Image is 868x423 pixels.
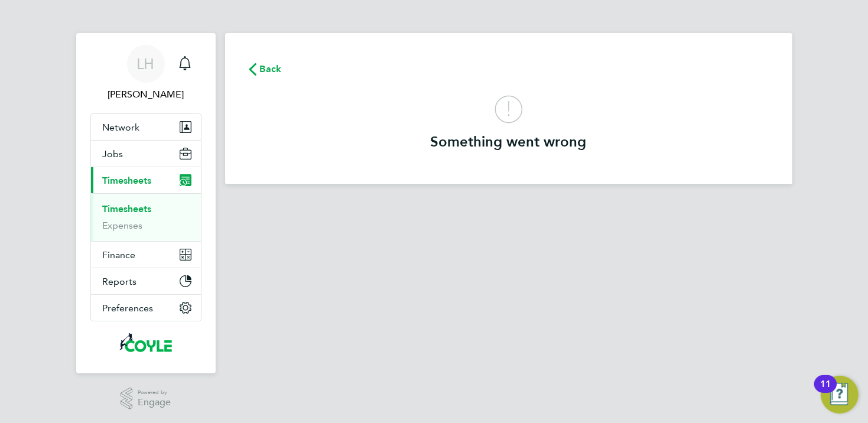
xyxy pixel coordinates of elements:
a: Powered byEngage [121,388,171,410]
span: Network [103,122,140,133]
h3: Something went wrong [249,132,769,151]
span: Preferences [103,302,154,314]
span: Jobs [103,148,123,160]
button: Timesheets [91,167,201,193]
button: Open Resource Center, 11 new notifications [821,376,859,414]
div: Timesheets [91,193,201,241]
a: Go to home page [90,333,201,352]
img: coyles-logo-retina.png [119,333,172,352]
span: Back [260,62,282,76]
a: Expenses [103,220,143,231]
button: Reports [91,268,201,294]
button: Back [249,61,282,76]
a: Timesheets [103,203,152,214]
span: Reports [103,276,137,287]
span: Liam Hargate [90,87,201,102]
button: Network [91,114,201,140]
a: LH[PERSON_NAME] [90,45,201,102]
button: Preferences [91,295,201,321]
button: Jobs [91,141,201,167]
span: Timesheets [103,175,152,186]
nav: Main navigation [76,33,216,373]
span: Finance [103,249,136,261]
span: Engage [138,398,171,408]
div: 11 [820,384,831,399]
span: LH [137,56,155,71]
button: Finance [91,242,201,268]
span: Powered by [138,388,171,398]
